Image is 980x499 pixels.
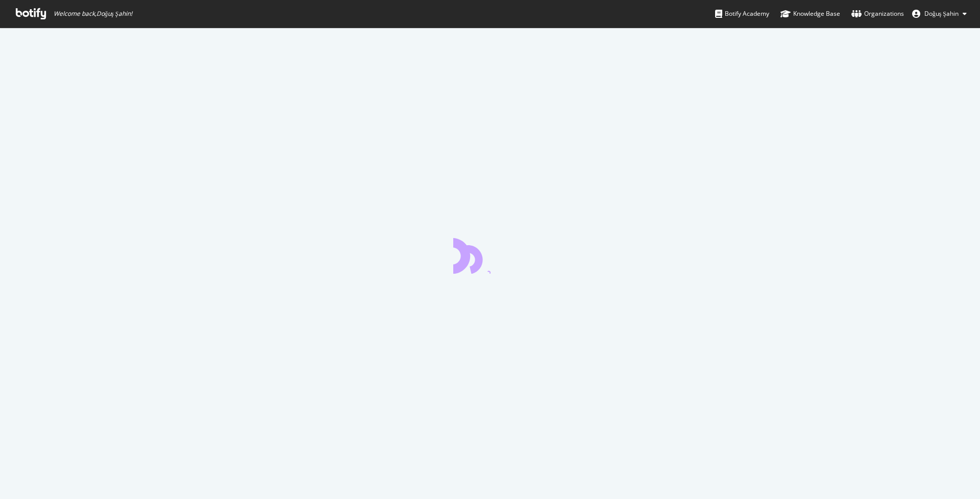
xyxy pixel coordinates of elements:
[780,9,840,19] div: Knowledge Base
[924,9,959,18] span: Doğuş Şahin
[904,6,975,22] button: Doğuş Şahin
[453,237,527,274] div: animation
[851,9,904,19] div: Organizations
[715,9,769,19] div: Botify Academy
[54,10,132,18] span: Welcome back, Doğuş Şahin !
